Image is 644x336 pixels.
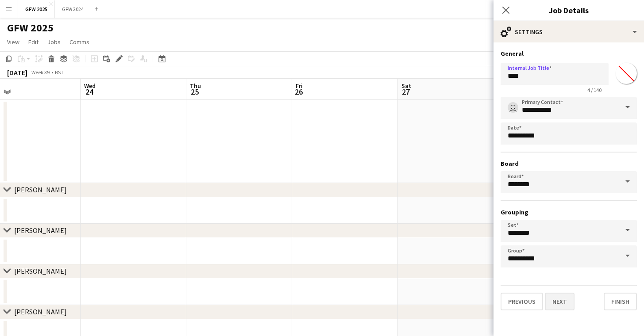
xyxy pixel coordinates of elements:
span: 24 [83,87,96,97]
span: View [7,38,19,46]
span: 4 / 140 [580,87,609,93]
span: Edit [28,38,39,46]
a: View [4,36,23,48]
button: GFW 2024 [55,0,91,18]
span: Sat [401,82,411,90]
span: 27 [400,87,411,97]
div: Settings [494,21,644,42]
span: Comms [69,38,89,46]
a: Edit [25,36,42,48]
div: [DATE] [7,68,27,77]
div: BST [55,69,64,76]
span: Week 39 [29,69,51,76]
button: GFW 2025 [18,0,55,18]
div: [PERSON_NAME] [14,307,67,316]
a: Comms [66,36,93,48]
span: Thu [190,82,201,90]
span: Wed [84,82,96,90]
h1: GFW 2025 [7,21,54,34]
span: Jobs [47,38,61,46]
button: Next [545,293,575,310]
a: Jobs [44,36,64,48]
span: 26 [294,87,303,97]
h3: Job Details [494,4,644,16]
span: Fri [296,82,303,90]
button: Finish [604,293,637,310]
button: Previous [501,293,543,310]
div: [PERSON_NAME] [14,185,67,194]
h3: Grouping [501,208,637,216]
h3: General [501,50,637,57]
span: 25 [189,87,201,97]
div: [PERSON_NAME] [14,226,67,235]
div: [PERSON_NAME] [14,267,67,275]
h3: Board [501,160,637,168]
